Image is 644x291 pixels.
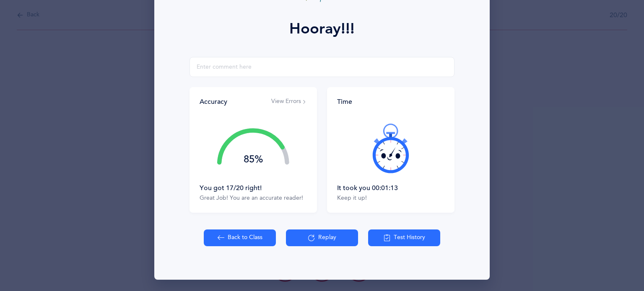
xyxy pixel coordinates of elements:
div: Time [337,97,444,106]
div: It took you 00:01:13 [337,183,444,193]
div: Keep it up! [337,194,444,203]
div: Great Job! You are an accurate reader! [200,194,307,203]
button: Back to Class [204,229,276,246]
button: View Errors [271,98,307,106]
div: You got 17/20 right! [200,183,307,193]
div: Hooray!!! [289,18,355,40]
div: Accuracy [200,97,227,106]
div: 85% [217,155,289,165]
button: Replay [286,229,358,246]
button: Test History [368,229,440,246]
input: Enter comment here [190,57,454,77]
